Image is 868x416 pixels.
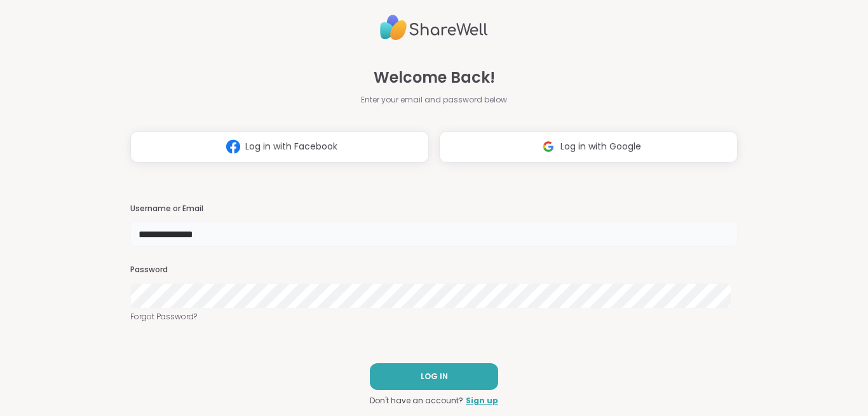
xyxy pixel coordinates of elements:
a: Sign up [466,395,498,406]
h3: Password [130,265,738,275]
a: Forgot Password? [130,311,738,322]
img: ShareWell Logo [380,10,488,46]
span: Enter your email and password below [361,94,507,106]
img: ShareWell Logomark [536,135,560,158]
img: ShareWell Logomark [221,135,245,158]
span: Log in with Facebook [245,140,337,153]
span: Don't have an account? [370,395,463,406]
button: LOG IN [370,363,498,390]
span: Log in with Google [560,140,641,153]
button: Log in with Google [439,131,738,163]
span: LOG IN [421,371,448,382]
span: Welcome Back! [374,66,495,89]
button: Log in with Facebook [130,131,429,163]
h3: Username or Email [130,204,738,214]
